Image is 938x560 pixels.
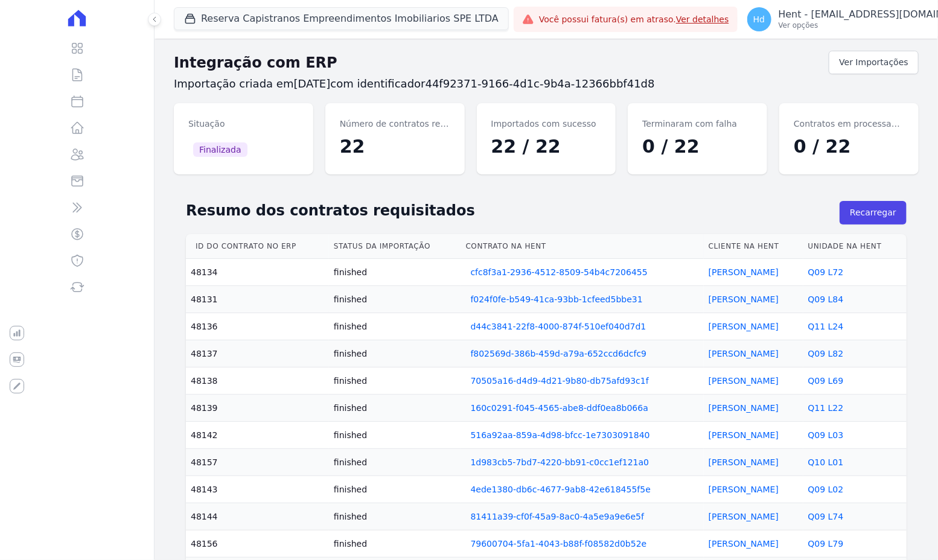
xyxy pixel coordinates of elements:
[329,503,461,530] td: finished
[186,449,329,476] td: 48157
[461,234,704,259] th: Contrato na Hent
[491,133,602,160] dd: 22 / 22
[186,422,329,449] td: 48142
[471,483,651,495] a: 4ede1380-db6c-4677-9ab8-42e618455f5e
[808,512,844,521] a: Q09 L74
[329,313,461,340] td: finished
[709,294,779,304] a: [PERSON_NAME]
[808,403,844,413] a: Q11 L22
[471,266,648,278] a: cfc8f3a1-2936-4512-8509-54b4c7206455
[471,456,649,468] a: 1d983cb5-7bd7-4220-bb91-c0cc1ef121a0
[471,348,647,360] a: f802569d-386b-459d-a79a-652ccd6dcfc9
[186,313,329,340] td: 48136
[186,259,329,286] td: 48134
[829,51,919,74] a: Ver Importações
[186,395,329,422] td: 48139
[539,13,729,26] span: Você possui fatura(s) em atraso.
[329,367,461,395] td: finished
[808,322,844,331] a: Q11 L24
[491,118,602,130] dt: Importados com sucesso
[794,133,904,160] dd: 0 / 22
[709,539,779,549] a: [PERSON_NAME]
[329,422,461,449] td: finished
[471,320,646,332] a: d44c3841-22f8-4000-874f-510ef040d7d1
[174,52,829,74] h2: Integração com ERP
[709,349,779,358] a: [PERSON_NAME]
[709,457,779,467] a: [PERSON_NAME]
[186,286,329,313] td: 48131
[174,7,509,30] button: Reserva Capistranos Empreendimentos Imobiliarios SPE LTDA
[329,234,461,259] th: Status da importação
[329,530,461,558] td: finished
[709,267,779,277] a: [PERSON_NAME]
[186,503,329,530] td: 48144
[803,234,907,259] th: Unidade na Hent
[642,133,753,160] dd: 0 / 22
[808,457,844,467] a: Q10 L01
[294,77,331,90] span: [DATE]
[426,77,655,90] span: 44f92371-9166-4d1c-9b4a-12366bbf41d8
[808,485,844,494] a: Q09 L02
[709,485,779,494] a: [PERSON_NAME]
[709,512,779,521] a: [PERSON_NAME]
[186,530,329,558] td: 48156
[471,375,649,387] a: 70505a16-d4d9-4d21-9b80-db75afd93c1f
[676,14,729,24] a: Ver detalhes
[794,118,904,130] dt: Contratos em processamento
[186,340,329,367] td: 48137
[808,430,844,440] a: Q09 L03
[808,539,844,549] a: Q09 L79
[471,293,643,305] a: f024f0fe-b549-41ca-93bb-1cfeed5bbe31
[329,259,461,286] td: finished
[704,234,803,259] th: Cliente na Hent
[471,402,648,414] a: 160c0291-f045-4565-abe8-ddf0ea8b066a
[471,429,650,441] a: 516a92aa-859a-4d98-bfcc-1e7303091840
[709,376,779,386] a: [PERSON_NAME]
[193,142,247,157] span: Finalizada
[753,15,765,24] span: Hd
[174,77,919,91] h3: Importação criada em com identificador
[186,367,329,395] td: 48138
[808,349,844,358] a: Q09 L82
[709,403,779,413] a: [PERSON_NAME]
[329,449,461,476] td: finished
[186,234,329,259] th: Id do contrato no ERP
[188,118,299,130] dt: Situação
[808,376,844,386] a: Q09 L69
[329,340,461,367] td: finished
[471,538,647,550] a: 79600704-5fa1-4043-b88f-f08582d0b52e
[329,286,461,313] td: finished
[340,133,450,160] dd: 22
[642,118,753,130] dt: Terminaram com falha
[186,476,329,503] td: 48143
[329,476,461,503] td: finished
[329,395,461,422] td: finished
[471,511,645,523] a: 81411a39-cf0f-45a9-8ac0-4a5e9a9e6e5f
[340,118,450,130] dt: Número de contratos requisitados
[709,430,779,440] a: [PERSON_NAME]
[709,322,779,331] a: [PERSON_NAME]
[808,294,844,304] a: Q09 L84
[186,200,840,221] h2: Resumo dos contratos requisitados
[808,267,844,277] a: Q09 L72
[840,201,907,224] button: Recarregar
